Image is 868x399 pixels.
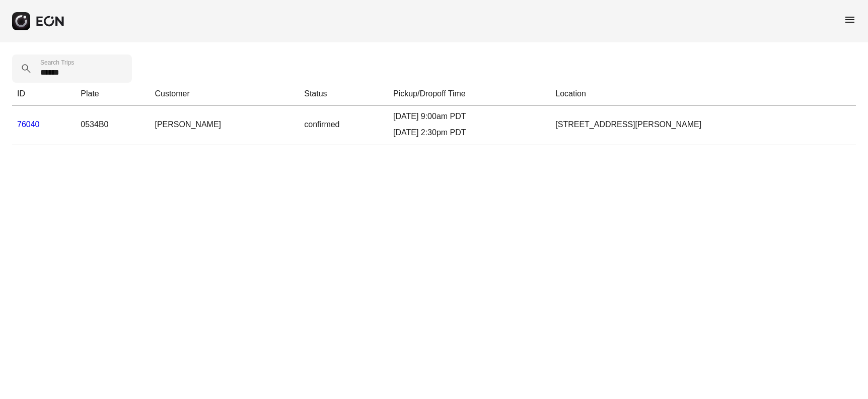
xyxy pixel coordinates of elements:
[76,83,150,105] th: Plate
[150,105,299,144] td: [PERSON_NAME]
[17,120,40,129] a: 76040
[76,105,150,144] td: 0534B0
[388,83,550,105] th: Pickup/Dropoff Time
[550,83,856,105] th: Location
[150,83,299,105] th: Customer
[12,83,76,105] th: ID
[299,105,388,144] td: confirmed
[299,83,388,105] th: Status
[393,110,545,123] div: [DATE] 9:00am PDT
[844,14,856,26] span: menu
[393,127,545,139] div: [DATE] 2:30pm PDT
[550,105,856,144] td: [STREET_ADDRESS][PERSON_NAME]
[40,59,74,67] label: Search Trips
